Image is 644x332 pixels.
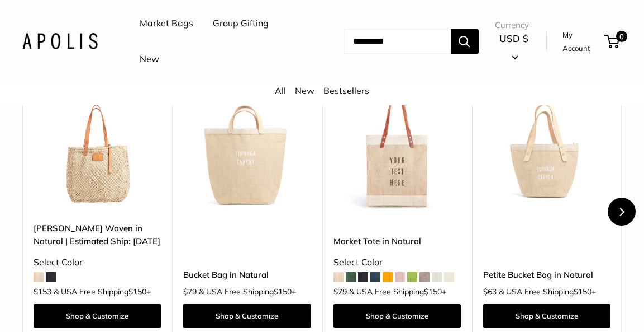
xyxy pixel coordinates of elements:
[344,29,451,54] input: Search...
[495,30,534,66] button: USD $
[22,33,98,49] img: Apolis
[483,304,610,328] a: Shop & Customize
[483,287,497,297] span: $63
[605,35,619,48] a: 0
[333,82,461,210] a: description_Make it yours with custom printed text.Market Tote in Natural
[483,268,610,281] a: Petite Bucket Bag in Natural
[34,82,161,210] a: Mercado Woven in Natural | Estimated Ship: Oct. 19thMercado Woven in Natural | Estimated Ship: Oc...
[295,85,314,96] a: New
[499,288,596,296] span: & USA Free Shipping +
[333,287,347,297] span: $79
[323,85,369,96] a: Bestsellers
[499,32,528,44] span: USD $
[34,287,51,297] span: $153
[183,268,311,281] a: Bucket Bag in Natural
[275,85,286,96] a: All
[574,287,591,297] span: $150
[128,287,146,297] span: $150
[34,254,161,271] div: Select Color
[183,82,311,210] img: Bucket Bag in Natural
[483,82,610,210] a: Petite Bucket Bag in NaturalPetite Bucket Bag in Natural
[34,82,161,210] img: Mercado Woven in Natural | Estimated Ship: Oct. 19th
[34,222,161,248] a: [PERSON_NAME] Woven in Natural | Estimated Ship: [DATE]
[333,254,461,271] div: Select Color
[349,288,446,296] span: & USA Free Shipping +
[333,304,461,328] a: Shop & Customize
[608,198,636,226] button: Next
[274,287,292,297] span: $150
[54,288,151,296] span: & USA Free Shipping +
[183,287,197,297] span: $79
[140,51,159,68] a: New
[562,28,600,55] a: My Account
[424,287,442,297] span: $150
[183,304,311,328] a: Shop & Customize
[333,82,461,210] img: description_Make it yours with custom printed text.
[199,288,296,296] span: & USA Free Shipping +
[140,15,193,32] a: Market Bags
[483,82,610,210] img: Petite Bucket Bag in Natural
[451,29,479,54] button: Search
[34,304,161,328] a: Shop & Customize
[616,31,627,42] span: 0
[213,15,269,32] a: Group Gifting
[333,235,461,247] a: Market Tote in Natural
[495,17,534,33] span: Currency
[183,82,311,210] a: Bucket Bag in NaturalBucket Bag in Natural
